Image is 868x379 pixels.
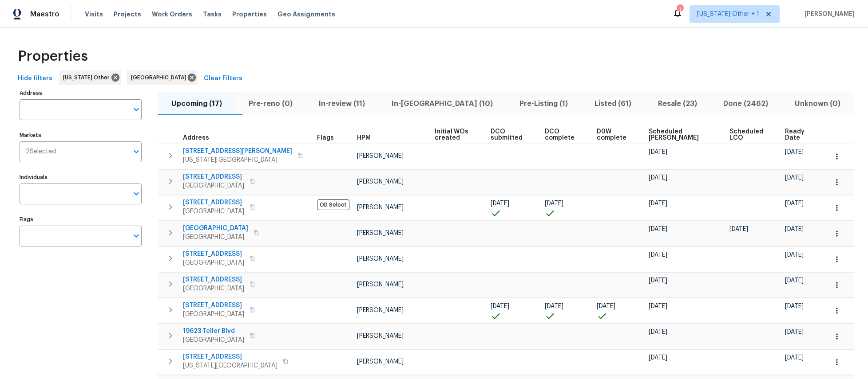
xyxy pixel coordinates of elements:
[785,226,804,232] span: [DATE]
[357,204,404,211] span: [PERSON_NAME]
[357,135,371,141] span: HPM
[785,329,804,335] span: [DATE]
[491,129,530,141] span: DCO submitted
[131,73,190,82] span: [GEOGRAPHIC_DATA]
[587,98,639,110] span: Listed (61)
[697,10,759,19] span: [US_STATE] Other + 1
[183,181,244,190] span: [GEOGRAPHIC_DATA]
[384,98,501,110] span: In-[GEOGRAPHIC_DATA] (10)
[785,175,804,181] span: [DATE]
[785,252,804,258] span: [DATE]
[650,98,705,110] span: Resale (23)
[785,303,804,309] span: [DATE]
[152,10,192,19] span: Work Orders
[545,303,563,309] span: [DATE]
[545,129,582,141] span: DCO complete
[435,129,476,141] span: Initial WOs created
[649,252,667,258] span: [DATE]
[785,129,812,141] span: Ready Date
[649,303,667,309] span: [DATE]
[183,135,209,141] span: Address
[183,275,244,284] span: [STREET_ADDRESS]
[649,277,667,284] span: [DATE]
[785,355,804,361] span: [DATE]
[729,226,748,232] span: [DATE]
[357,179,404,185] span: [PERSON_NAME]
[357,333,404,339] span: [PERSON_NAME]
[26,148,56,156] span: 2 Selected
[183,224,248,233] span: [GEOGRAPHIC_DATA]
[20,133,142,138] label: Markets
[183,301,244,310] span: [STREET_ADDRESS]
[232,10,267,19] span: Properties
[20,90,142,96] label: Address
[649,329,667,335] span: [DATE]
[677,5,683,14] div: 3
[130,103,143,116] button: Open
[649,226,667,232] span: [DATE]
[729,129,770,141] span: Scheduled LCO
[357,281,404,288] span: [PERSON_NAME]
[183,156,292,164] span: [US_STATE][GEOGRAPHIC_DATA]
[357,230,404,236] span: [PERSON_NAME]
[491,200,509,207] span: [DATE]
[491,303,509,309] span: [DATE]
[649,149,667,155] span: [DATE]
[20,217,142,222] label: Flags
[511,98,576,110] span: Pre-Listing (1)
[18,73,52,84] span: Hide filters
[785,277,804,284] span: [DATE]
[183,147,292,156] span: [STREET_ADDRESS][PERSON_NAME]
[183,352,277,361] span: [STREET_ADDRESS]
[63,73,113,82] span: [US_STATE] Other
[183,250,244,258] span: [STREET_ADDRESS]
[183,284,244,293] span: [GEOGRAPHIC_DATA]
[59,70,121,85] div: [US_STATE] Other
[183,207,244,216] span: [GEOGRAPHIC_DATA]
[241,98,301,110] span: Pre-reno (0)
[785,149,804,155] span: [DATE]
[18,52,88,61] span: Properties
[183,327,244,336] span: 19623 Teller Blvd
[183,172,244,181] span: [STREET_ADDRESS]
[163,98,230,110] span: Upcoming (17)
[114,10,141,19] span: Projects
[597,303,615,309] span: [DATE]
[357,153,404,159] span: [PERSON_NAME]
[317,199,349,210] span: OD Select
[801,10,855,19] span: [PERSON_NAME]
[357,256,404,262] span: [PERSON_NAME]
[649,175,667,181] span: [DATE]
[785,200,804,207] span: [DATE]
[130,188,143,200] button: Open
[130,230,143,242] button: Open
[277,10,335,19] span: Geo Assignments
[20,175,142,180] label: Individuals
[85,10,103,19] span: Visits
[649,355,667,361] span: [DATE]
[14,70,56,87] button: Hide filters
[715,98,776,110] span: Done (2462)
[183,198,244,207] span: [STREET_ADDRESS]
[130,145,143,158] button: Open
[787,98,848,110] span: Unknown (0)
[183,361,277,370] span: [US_STATE][GEOGRAPHIC_DATA]
[183,336,244,344] span: [GEOGRAPHIC_DATA]
[597,129,634,141] span: D0W complete
[357,359,404,365] span: [PERSON_NAME]
[183,233,248,242] span: [GEOGRAPHIC_DATA]
[357,307,404,313] span: [PERSON_NAME]
[317,135,334,141] span: Flags
[200,70,246,87] button: Clear Filters
[545,200,563,207] span: [DATE]
[203,11,222,17] span: Tasks
[204,73,242,84] span: Clear Filters
[127,70,198,85] div: [GEOGRAPHIC_DATA]
[183,310,244,319] span: [GEOGRAPHIC_DATA]
[649,129,714,141] span: Scheduled [PERSON_NAME]
[649,200,667,207] span: [DATE]
[183,258,244,267] span: [GEOGRAPHIC_DATA]
[30,10,59,19] span: Maestro
[311,98,373,110] span: In-review (11)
